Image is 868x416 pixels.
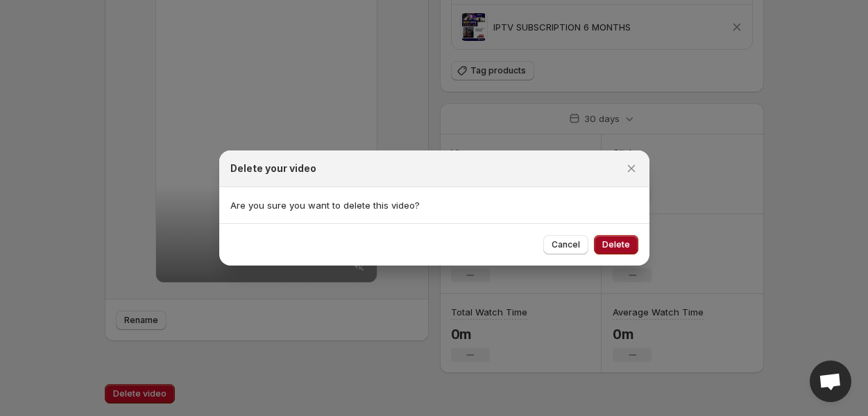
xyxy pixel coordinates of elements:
[602,239,630,250] span: Delete
[219,187,649,223] section: Are you sure you want to delete this video?
[622,159,641,178] button: Close
[810,361,851,402] a: Open chat
[594,235,638,254] button: Delete
[552,239,580,250] span: Cancel
[230,162,316,175] h2: Delete your video
[543,235,588,254] button: Cancel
